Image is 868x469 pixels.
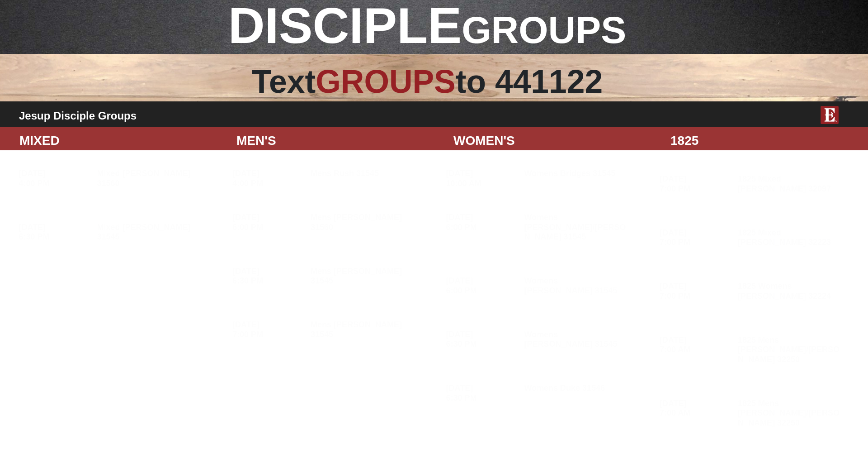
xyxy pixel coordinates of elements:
strong: In Person [747,369,776,377]
h4: Womens [PERSON_NAME]/[PERSON_NAME] 31545 [524,213,627,254]
h4: [DATE] 7:00 PM [660,282,731,301]
span: GROUPS [316,63,455,100]
strong: In Person [142,247,170,254]
h4: [DATE] 7:00 PM [660,228,731,248]
h4: [DATE] 6:30 PM [232,267,304,286]
strong: In Person [533,301,562,308]
h4: Mixed [PERSON_NAME] 31545 [97,223,200,254]
b: Jesup Disciple Groups [19,110,137,122]
strong: In Person [320,345,349,352]
span: GROUPS [462,9,626,51]
h4: Mens [PERSON_NAME] 31560 [311,213,414,244]
img: E-icon-fireweed-White-TM.png [821,106,839,124]
h4: [DATE] 6:30 PM [446,330,518,349]
h4: 1825 Mixed [PERSON_NAME] 32223 [738,228,841,260]
strong: In Person [533,247,562,254]
strong: In Person [320,291,349,298]
h4: [DATE] 6:00 PM [446,276,518,296]
h4: Womens [PERSON_NAME] 31545 [524,330,627,362]
h4: [DATE] 7:00 AM [660,335,731,355]
h4: 1825 Mens [PERSON_NAME]/[PERSON_NAME] 32250 [738,399,841,440]
strong: In Person [747,253,776,260]
h4: [DATE] 6:30 PM [19,223,91,242]
h4: 1825 Womens [PERSON_NAME] 32224 [738,282,841,313]
strong: In Person [533,398,562,405]
strong: In Person [533,354,562,361]
h4: 1825 Mens [PERSON_NAME]/[PERSON_NAME] 32250 [738,335,841,377]
h4: [DATE] 6:30 PM [446,383,518,403]
div: WOMEN'S [447,131,664,150]
strong: In Person [747,306,776,313]
h4: Mens [PERSON_NAME] 31545 [311,267,414,298]
strong: In Person [320,237,349,244]
strong: Childcare [102,247,131,254]
h4: [DATE] 7:00 PM [232,320,304,340]
div: MEN'S [230,131,447,150]
div: MIXED [13,131,230,150]
h4: Womens [PERSON_NAME] 31545 [524,276,627,308]
h4: Mens [PERSON_NAME] 31545 [311,320,414,352]
h4: Womens Duke 31546 [524,383,627,406]
h4: [DATE] 7:00 AM [660,399,731,418]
